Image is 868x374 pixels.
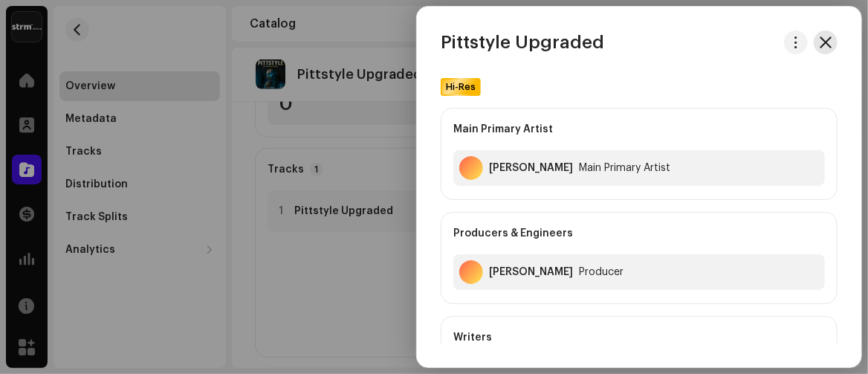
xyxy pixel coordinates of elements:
div: Main Primary Artist [579,162,670,174]
div: Writers [453,317,825,358]
div: Pitt Milla [489,266,573,278]
div: Pitt Milla [489,162,573,174]
div: Producer [579,266,624,278]
div: Producers & Engineers [453,213,825,254]
div: Main Primary Artist [453,109,825,150]
span: Hi-Res [442,81,479,93]
h3: Pittstyle Upgraded [441,30,604,54]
